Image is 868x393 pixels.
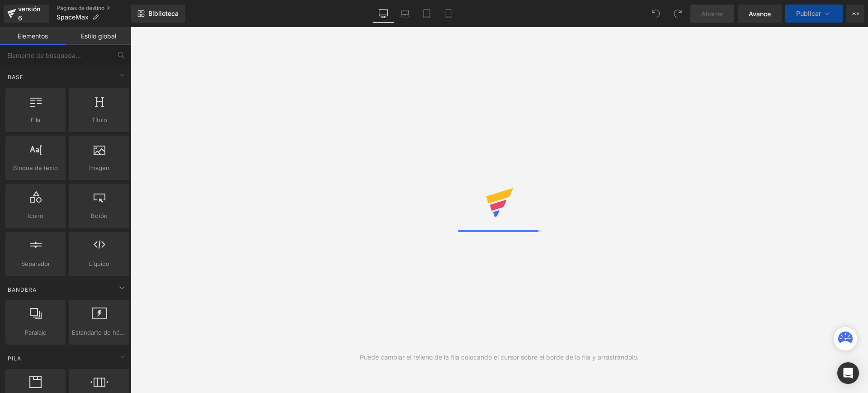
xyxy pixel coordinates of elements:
font: Título [92,116,107,123]
font: versión 6 [18,5,40,22]
button: Publicar [785,5,843,23]
a: Móvil [438,5,459,23]
button: Más [846,5,864,23]
button: Deshacer [647,5,665,23]
font: Puede cambiar el relleno de la fila colocando el cursor sobre el borde de la fila y arrastrándolo. [360,353,639,361]
font: Paralaje [25,329,47,336]
button: Rehacer [669,5,687,23]
font: Imagen [89,164,109,171]
font: Separador [21,260,50,267]
font: Elementos [18,32,48,40]
a: Avance [738,5,782,23]
font: Base [8,74,24,80]
a: Tableta [416,5,438,23]
font: Líquido [89,260,109,267]
a: Páginas de destino [57,5,131,12]
font: Avance [749,10,771,18]
font: Bandera [8,286,37,293]
font: Icono [28,212,43,219]
font: Biblioteca [148,9,179,17]
a: De oficina [373,5,394,23]
font: Fila [31,116,40,123]
a: versión 6 [4,5,49,23]
font: Ahorrar [701,10,723,18]
a: Nueva Biblioteca [131,5,185,23]
font: Estilo global [81,32,116,40]
font: Publicar [796,9,821,17]
div: Abrir Intercom Messenger [837,362,859,384]
font: Pila [8,355,21,362]
font: Bloque de texto [13,164,58,171]
a: Computadora portátil [394,5,416,23]
font: Páginas de destino [57,5,104,11]
font: Estandarte de héroe [72,329,129,336]
font: SpaceMax [57,13,89,21]
font: Botón [91,212,108,219]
